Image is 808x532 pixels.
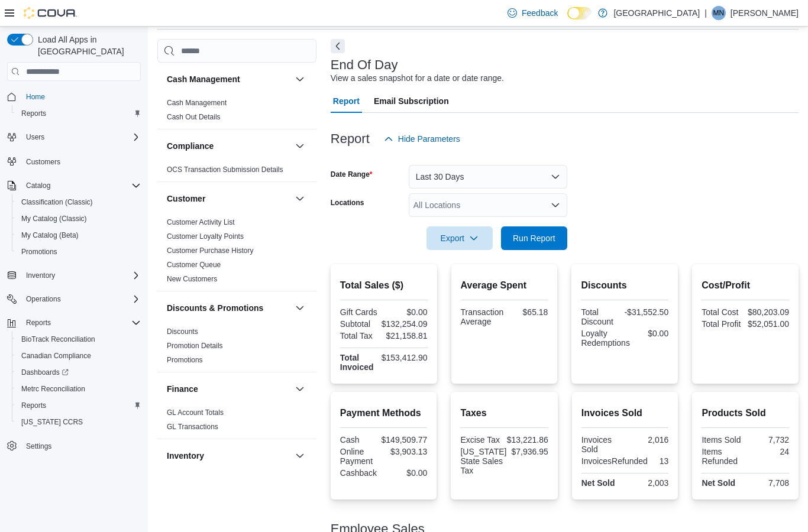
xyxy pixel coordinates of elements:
div: $65.18 [508,307,548,317]
h3: End Of Day [331,58,398,72]
a: Promotion Details [167,342,223,350]
div: $7,936.95 [511,447,548,456]
div: $0.00 [386,307,428,317]
button: [US_STATE] CCRS [12,414,146,430]
button: BioTrack Reconciliation [12,331,146,348]
span: Dashboards [21,368,69,377]
h2: Average Spent [461,278,548,293]
a: OCS Transaction Submission Details [167,166,283,174]
span: Reports [21,109,46,118]
button: Open list of options [551,200,560,210]
button: Inventory [2,267,146,284]
div: Subtotal [340,319,377,329]
a: Customer Purchase History [167,246,254,255]
button: Cash Management [293,72,307,86]
span: Customers [21,154,141,168]
span: MN [713,6,725,20]
h3: Discounts & Promotions [167,302,263,314]
a: Dashboards [12,364,146,381]
div: Customer [157,215,316,291]
span: Reports [17,398,141,413]
label: Date Range [331,170,373,179]
h2: Total Sales ($) [340,278,428,293]
button: Home [2,88,146,105]
div: Total Cost [702,307,743,317]
a: BioTrack Reconciliation [17,332,100,346]
span: Canadian Compliance [17,349,141,363]
button: Hide Parameters [379,127,465,151]
h2: Taxes [460,406,548,420]
button: Canadian Compliance [12,348,146,364]
button: Discounts & Promotions [293,301,307,315]
button: Reports [12,397,146,414]
a: My Catalog (Classic) [17,212,92,226]
a: Discounts [167,327,198,336]
button: Inventory [21,268,60,283]
button: Discounts & Promotions [167,302,290,314]
span: BioTrack Reconciliation [21,335,95,344]
span: Export [434,226,486,250]
div: $132,254.09 [382,319,428,329]
button: Customer [293,192,307,206]
div: $153,412.90 [382,353,428,362]
button: Operations [21,292,66,306]
span: Catalog [21,179,141,193]
a: Customer Queue [167,261,221,269]
button: Export [426,226,493,250]
p: [GEOGRAPHIC_DATA] [613,6,700,20]
span: Promotions [17,245,141,259]
span: Run Report [513,232,555,244]
div: $3,903.13 [386,447,428,456]
span: Reports [21,401,46,410]
h2: Invoices Sold [581,406,669,420]
strong: Net Sold [702,478,735,488]
h3: Cash Management [167,73,240,85]
a: Reports [17,106,51,121]
h2: Discounts [581,278,668,293]
div: Cash Management [157,96,316,129]
strong: Total Invoiced [340,353,374,372]
button: Finance [293,382,307,396]
span: Dashboards [17,365,141,379]
a: New Customers [167,275,217,283]
button: Reports [21,316,56,330]
span: Customers [26,157,60,167]
span: Reports [17,106,141,121]
a: Classification (Classic) [17,195,98,209]
span: My Catalog (Classic) [17,212,141,226]
button: Customer [167,193,290,205]
a: Dashboards [17,365,73,379]
span: Hide Parameters [398,133,460,145]
div: Transaction Average [461,307,504,326]
button: Promotions [12,244,146,260]
a: GL Transactions [167,423,218,431]
span: Load All Apps in [GEOGRAPHIC_DATA] [33,34,141,57]
a: Promotions [167,356,203,364]
div: $0.00 [386,468,428,478]
span: Operations [26,294,61,304]
div: Loyalty Redemptions [581,329,630,348]
div: Items Sold [702,435,743,445]
div: Discounts & Promotions [157,325,316,372]
span: Reports [26,318,51,327]
input: Dark Mode [567,7,592,20]
div: Total Profit [702,319,743,329]
div: Total Tax [340,331,382,340]
h3: Inventory [167,450,204,462]
nav: Complex example [7,83,141,485]
div: $13,221.86 [507,435,548,445]
h3: Compliance [167,140,214,152]
div: $21,158.81 [386,331,428,340]
div: 2,016 [628,435,669,445]
a: Promotions [17,245,62,259]
span: Settings [21,439,141,453]
button: Inventory [167,450,290,462]
span: Inventory [21,268,141,283]
button: Metrc Reconciliation [12,381,146,397]
button: Compliance [167,140,290,152]
span: Promotions [21,247,57,257]
span: Users [21,130,141,144]
a: My Catalog (Beta) [17,228,83,242]
span: Reports [21,316,141,330]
